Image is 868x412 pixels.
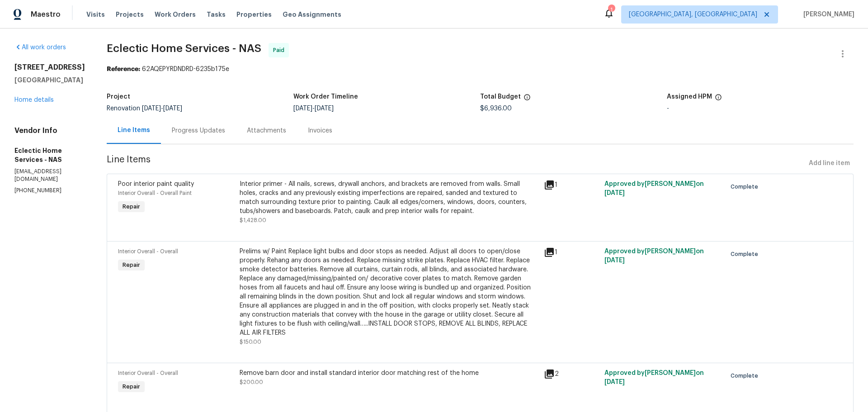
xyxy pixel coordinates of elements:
span: [GEOGRAPHIC_DATA], [GEOGRAPHIC_DATA] [629,10,757,19]
span: Repair [119,382,144,391]
span: $6,936.00 [480,105,512,112]
h5: Total Budget [480,94,521,100]
span: [DATE] [604,257,625,264]
span: Paid [273,46,288,55]
span: $200.00 [240,379,263,385]
div: Attachments [247,126,286,135]
span: Visits [86,10,105,19]
span: The total cost of line items that have been proposed by Opendoor. This sum includes line items th... [524,94,531,105]
span: Interior Overall - Overall [118,249,178,254]
span: Renovation [107,105,182,112]
a: Home details [14,97,54,103]
span: [DATE] [142,105,161,112]
div: Progress Updates [172,126,225,135]
div: Invoices [308,126,332,135]
h4: Vendor Info [14,126,85,135]
h5: [GEOGRAPHIC_DATA] [14,76,85,85]
span: Approved by [PERSON_NAME] on [604,370,704,385]
div: Interior primer - All nails, screws, drywall anchors, and brackets are removed from walls. Small ... [240,180,538,216]
p: [PHONE_NUMBER] [14,187,85,194]
span: Line Items [107,155,805,172]
span: $1,428.00 [240,218,266,223]
span: Complete [731,371,762,380]
h5: Project [107,94,130,100]
span: [PERSON_NAME] [800,10,854,19]
span: - [142,105,182,112]
span: Complete [731,250,762,259]
span: Repair [119,202,144,211]
span: Tasks [207,11,226,18]
span: Geo Assignments [283,10,341,19]
span: [DATE] [315,105,334,112]
span: Interior Overall - Overall Paint [118,190,192,196]
div: 62AQEPYRDNDRD-6235b175e [107,65,854,74]
div: - [667,105,854,112]
span: Approved by [PERSON_NAME] on [604,248,704,264]
div: Remove barn door and install standard interior door matching rest of the home [240,369,538,378]
div: 2 [544,369,599,379]
p: [EMAIL_ADDRESS][DOMAIN_NAME] [14,168,85,183]
span: [DATE] [163,105,182,112]
span: Complete [731,182,762,191]
h2: [STREET_ADDRESS] [14,63,85,72]
div: Line Items [118,126,150,135]
span: Approved by [PERSON_NAME] on [604,181,704,196]
span: Maestro [31,10,61,19]
div: Prelims w/ Paint Replace light bulbs and door stops as needed. Adjust all doors to open/close pro... [240,247,538,337]
span: [DATE] [604,379,625,385]
span: Eclectic Home Services - NAS [107,43,261,54]
span: [DATE] [293,105,312,112]
span: Interior Overall - Overall [118,370,178,376]
div: 1 [608,5,614,14]
b: Reference: [107,66,140,72]
a: All work orders [14,44,66,51]
span: [DATE] [604,190,625,196]
span: Repair [119,260,144,270]
h5: Assigned HPM [667,94,712,100]
div: 1 [544,247,599,258]
span: $150.00 [240,339,261,345]
span: The hpm assigned to this work order. [715,94,722,105]
span: Projects [116,10,144,19]
span: Properties [236,10,272,19]
h5: Work Order Timeline [293,94,358,100]
h5: Eclectic Home Services - NAS [14,146,85,164]
span: Poor interior paint quality [118,181,194,187]
span: - [293,105,334,112]
span: Work Orders [155,10,196,19]
div: 1 [544,180,599,190]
